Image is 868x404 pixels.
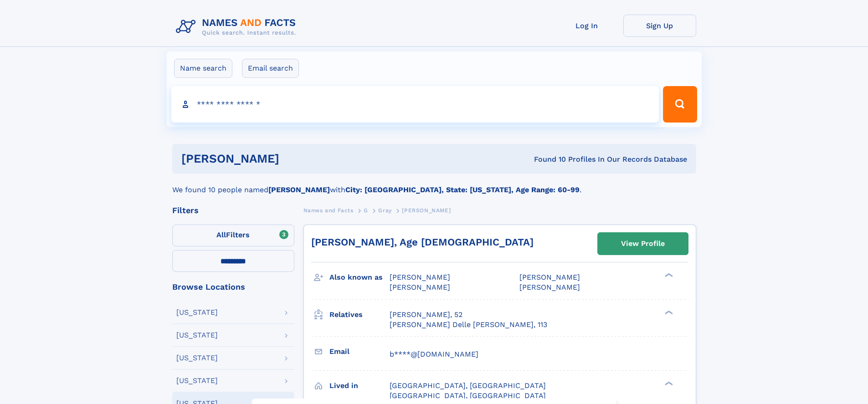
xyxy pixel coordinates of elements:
[172,206,294,215] div: Filters
[390,391,546,400] span: [GEOGRAPHIC_DATA], [GEOGRAPHIC_DATA]
[172,174,696,195] div: We found 10 people named with .
[598,233,688,255] a: View Profile
[550,15,623,37] a: Log In
[364,207,368,214] span: G
[172,225,294,246] label: Filters
[303,205,354,216] a: Names and Facts
[390,310,462,320] a: [PERSON_NAME], 52
[364,205,368,216] a: G
[171,86,659,123] input: search input
[181,153,407,164] h1: [PERSON_NAME]
[329,270,390,285] h3: Also known as
[390,320,547,330] a: [PERSON_NAME] Delle [PERSON_NAME], 113
[329,378,390,394] h3: Lived in
[329,307,390,322] h3: Relatives
[176,354,218,362] div: [US_STATE]
[663,309,673,315] div: ❯
[663,380,673,386] div: ❯
[329,344,390,359] h3: Email
[663,272,673,278] div: ❯
[378,207,391,214] span: Gray
[176,332,218,339] div: [US_STATE]
[390,283,450,291] span: [PERSON_NAME]
[216,230,226,239] span: All
[345,185,580,194] b: City: [GEOGRAPHIC_DATA], State: [US_STATE], Age Range: 60-99
[172,283,294,291] div: Browse Locations
[311,236,534,248] a: [PERSON_NAME], Age [DEMOGRAPHIC_DATA]
[663,86,697,123] button: Search Button
[623,15,696,37] a: Sign Up
[519,283,580,291] span: [PERSON_NAME]
[176,377,218,384] div: [US_STATE]
[268,185,330,194] b: [PERSON_NAME]
[176,309,218,316] div: [US_STATE]
[172,15,303,39] img: Logo Names and Facts
[390,273,450,281] span: [PERSON_NAME]
[402,207,451,214] span: [PERSON_NAME]
[242,59,299,78] label: Email search
[406,154,687,164] div: Found 10 Profiles In Our Records Database
[621,233,665,254] div: View Profile
[378,205,391,216] a: Gray
[519,273,580,281] span: [PERSON_NAME]
[390,381,546,390] span: [GEOGRAPHIC_DATA], [GEOGRAPHIC_DATA]
[174,59,232,78] label: Name search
